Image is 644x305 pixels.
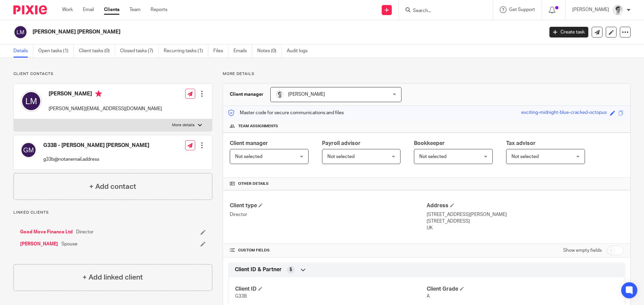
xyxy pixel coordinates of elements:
a: Details [13,45,33,58]
img: Adam_2025.jpg [612,5,623,15]
img: svg%3E [20,142,37,158]
a: Client tasks (0) [79,45,115,58]
h4: Client Grade [427,286,618,293]
span: Client manager [230,141,268,146]
span: Director [76,229,94,235]
a: Emails [233,45,252,58]
span: G33B [235,294,247,299]
p: More details [223,71,631,77]
a: Notes (0) [257,45,282,58]
a: Good Move Finance Ltd [20,229,73,235]
a: Clients [104,6,119,13]
p: [PERSON_NAME] [572,6,609,13]
h4: + Add contact [89,181,136,192]
a: Create task [549,27,588,37]
h4: G33B - [PERSON_NAME] [PERSON_NAME] [43,142,149,149]
a: Files [213,45,228,58]
p: More details [172,123,195,128]
img: Andy_2025.jpg [276,90,284,98]
span: Bookkeeper [414,141,445,146]
a: Closed tasks (7) [120,45,159,58]
span: A [427,294,430,299]
p: Client contacts [13,71,212,77]
a: Work [62,6,73,13]
h4: Client type [230,202,427,209]
span: Not selected [327,154,355,159]
span: Not selected [419,154,446,159]
a: Recurring tasks (1) [164,45,208,58]
a: Team [129,6,141,13]
a: Reports [151,6,167,13]
p: g33b@notanemail.address [43,156,149,163]
p: [PERSON_NAME][EMAIL_ADDRESS][DOMAIN_NAME] [49,105,162,112]
label: Show empty fields [563,247,602,254]
h4: CUSTOM FIELDS [230,248,427,253]
h4: + Add linked client [83,272,143,283]
i: Primary [95,90,102,97]
h2: [PERSON_NAME] [PERSON_NAME] [33,28,438,35]
span: Client ID & Partner [235,266,282,273]
p: Linked clients [13,210,212,215]
span: Payroll advisor [322,141,361,146]
h3: Client manager [230,91,264,98]
h4: Client ID [235,286,427,293]
div: exciting-midnight-blue-cracked-octopus [521,109,607,117]
p: [STREET_ADDRESS][PERSON_NAME] [427,211,624,218]
span: Not selected [235,154,262,159]
h4: Address [427,202,624,209]
a: Email [83,6,94,13]
span: Get Support [509,7,535,12]
p: UK [427,225,624,231]
h4: [PERSON_NAME] [49,90,162,99]
img: Pixie [13,5,47,14]
img: svg%3E [13,25,28,39]
span: 5 [289,266,292,273]
span: Other details [238,181,269,186]
span: Tax advisor [506,141,536,146]
a: Audit logs [287,45,313,58]
span: Not selected [512,154,539,159]
span: [PERSON_NAME] [288,92,325,97]
span: Spouse [61,241,77,247]
a: [PERSON_NAME] [20,241,58,247]
span: Team assignments [238,124,278,129]
input: Search [412,8,473,14]
p: Director [230,211,427,218]
p: [STREET_ADDRESS] [427,218,624,225]
img: svg%3E [20,90,42,112]
a: Open tasks (1) [38,45,74,58]
p: Master code for secure communications and files [228,109,344,116]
